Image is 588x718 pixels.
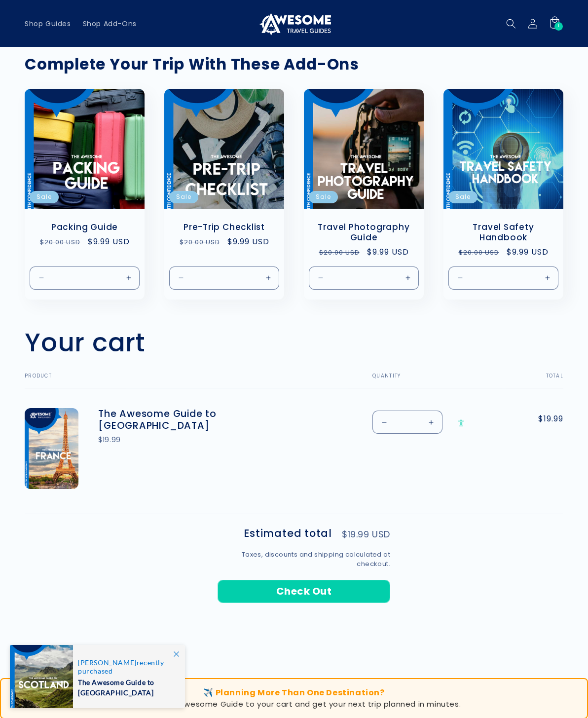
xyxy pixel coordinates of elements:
[500,13,522,35] summary: Search
[218,550,390,569] small: Taxes, discounts and shipping calculated at checkout.
[395,411,420,434] input: Quantity for The Awesome Guide to France
[209,266,241,289] input: Quantity for Default Title
[218,580,390,603] button: Check Out
[25,53,359,75] strong: Complete Your Trip With These Add-Ons
[25,373,348,388] th: Product
[77,13,143,34] a: Shop Add-Ons
[19,13,77,34] a: Shop Guides
[78,658,137,667] span: [PERSON_NAME]
[98,435,246,445] div: $19.99
[174,222,274,232] a: Pre-Trip Checklist
[218,622,390,644] iframe: PayPal-paypal
[525,413,563,425] span: $19.99
[69,266,101,289] input: Quantity for Default Title
[25,19,71,28] span: Shop Guides
[506,373,563,388] th: Total
[78,658,175,675] span: recently purchased
[488,266,520,289] input: Quantity for Default Title
[254,8,335,39] a: Awesome Travel Guides
[348,373,506,388] th: Quantity
[35,222,135,232] a: Packing Guide
[25,327,146,358] h1: Your cart
[453,222,553,243] a: Travel Safety Handbook
[83,19,137,28] span: Shop Add-Ons
[25,89,563,300] ul: Slider
[98,408,246,432] a: The Awesome Guide to [GEOGRAPHIC_DATA]
[257,12,331,36] img: Awesome Travel Guides
[78,675,175,698] span: The Awesome Guide to [GEOGRAPHIC_DATA]
[244,529,332,539] h2: Estimated total
[452,411,470,436] a: Remove The Awesome Guide to France
[342,530,390,539] p: $19.99 USD
[203,687,384,698] span: ✈️ Planning More Than One Destination?
[314,222,414,243] a: Travel Photography Guide
[558,22,560,31] span: 1
[348,266,380,289] input: Quantity for Default Title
